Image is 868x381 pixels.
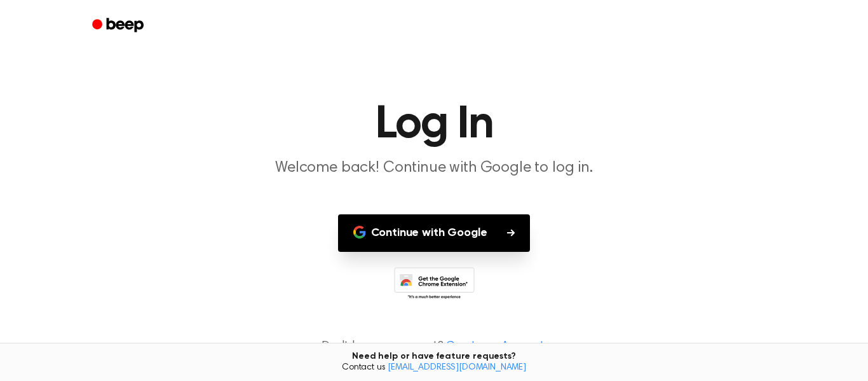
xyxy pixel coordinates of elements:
[190,158,678,179] p: Welcome back! Continue with Google to log in.
[338,214,531,252] button: Continue with Google
[446,338,544,355] a: Create an Account
[15,338,853,355] p: Don't have an account?
[388,363,526,372] a: [EMAIL_ADDRESS][DOMAIN_NAME]
[83,13,155,38] a: Beep
[109,102,759,148] h1: Log In
[8,363,860,374] span: Contact us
